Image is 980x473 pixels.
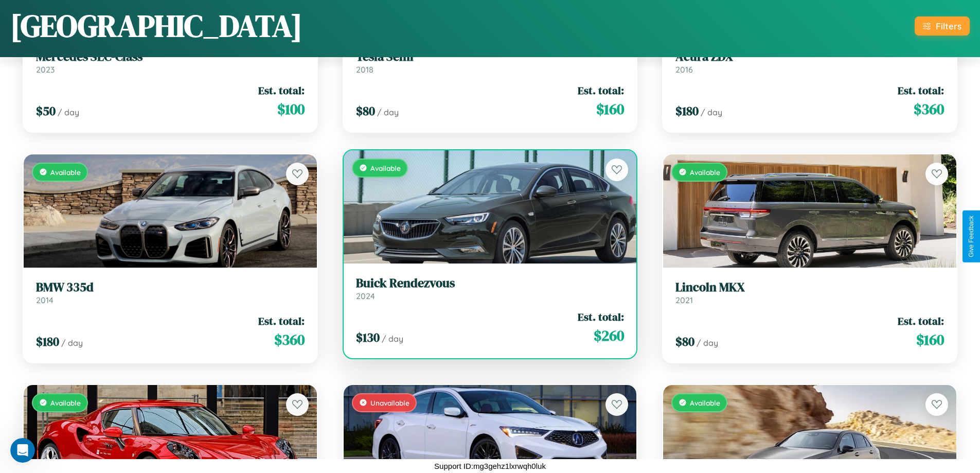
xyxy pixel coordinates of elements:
span: Available [50,398,81,407]
a: Buick Rendezvous2024 [356,276,625,301]
span: $ 80 [675,333,694,350]
h1: [GEOGRAPHIC_DATA] [10,5,302,47]
a: Mercedes SLC-Class2023 [36,49,305,75]
div: Filters [936,21,961,31]
a: Tesla Semi2018 [356,49,625,75]
h3: Acura ZDX [675,49,944,64]
span: / day [61,338,83,348]
span: 2018 [356,64,373,75]
span: / day [58,107,79,117]
h3: BMW 335d [36,280,305,295]
span: Est. total: [258,313,305,328]
span: 2016 [675,64,693,75]
span: $ 180 [36,333,59,350]
a: Lincoln MKX2021 [675,280,944,305]
h3: Buick Rendezvous [356,276,625,291]
span: Unavailable [370,398,409,407]
span: $ 50 [36,102,56,119]
span: Available [690,168,720,177]
span: 2014 [36,295,54,305]
span: Est. total: [578,83,624,98]
span: Est. total: [898,313,944,328]
span: $ 130 [356,329,380,346]
span: $ 80 [356,102,375,119]
span: / day [701,107,722,117]
span: Available [370,164,401,172]
div: Give Feedback [968,216,975,257]
span: / day [382,334,403,344]
span: 2023 [36,64,55,75]
span: $ 100 [277,99,305,119]
span: Est. total: [578,309,624,324]
span: $ 360 [914,99,944,119]
span: Est. total: [258,83,305,98]
button: Filters [915,16,970,36]
h3: Mercedes SLC-Class [36,49,305,64]
h3: Tesla Semi [356,49,625,64]
iframe: Intercom live chat [10,438,35,463]
p: Support ID: mg3gehz1lxrwqh0luk [434,459,546,473]
h3: Lincoln MKX [675,280,944,295]
span: $ 180 [675,102,699,119]
span: 2024 [356,291,375,301]
span: $ 160 [916,329,944,350]
span: 2021 [675,295,693,305]
a: BMW 335d2014 [36,280,305,305]
span: / day [377,107,399,117]
span: $ 160 [596,99,624,119]
span: / day [697,338,718,348]
span: Available [50,168,81,177]
span: Available [690,398,720,407]
span: Est. total: [898,83,944,98]
span: $ 260 [594,325,624,346]
span: $ 360 [274,329,305,350]
a: Acura ZDX2016 [675,49,944,75]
